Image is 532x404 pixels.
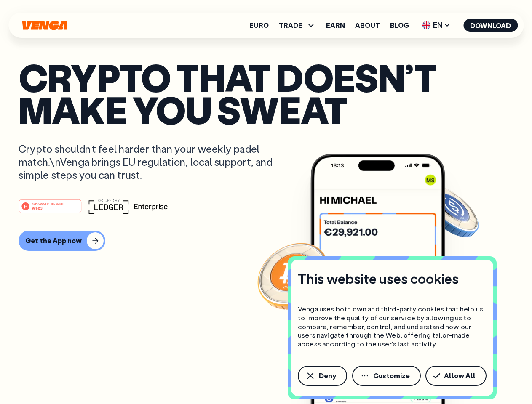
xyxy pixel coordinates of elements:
button: Allow All [425,366,487,386]
img: Bitcoin [256,238,331,314]
span: Deny [319,372,336,379]
a: Blog [390,22,409,29]
span: Customize [373,372,410,379]
div: Get the App now [25,237,82,245]
a: About [355,22,380,29]
span: Allow All [444,372,476,379]
span: TRADE [279,20,316,30]
a: #1 PRODUCT OF THE MONTHWeb3 [19,204,82,215]
a: Get the App now [19,231,513,251]
p: Venga uses both own and third-party cookies that help us to improve the quality of our service by... [298,305,487,348]
button: Get the App now [19,231,105,251]
button: Customize [352,366,421,386]
span: EN [419,19,453,32]
button: Deny [298,366,347,386]
tspan: #1 PRODUCT OF THE MONTH [32,202,64,205]
p: Crypto that doesn’t make you sweat [19,61,513,125]
button: Download [463,19,518,32]
tspan: Web3 [32,205,43,210]
a: Earn [326,22,345,29]
img: flag-uk [422,21,430,29]
p: Crypto shouldn’t feel harder than your weekly padel match.\nVenga brings EU regulation, local sup... [19,142,285,182]
span: TRADE [279,22,302,29]
img: USDC coin [420,181,481,242]
h4: This website uses cookies [298,270,459,287]
a: Euro [249,22,269,29]
svg: Home [21,21,68,30]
